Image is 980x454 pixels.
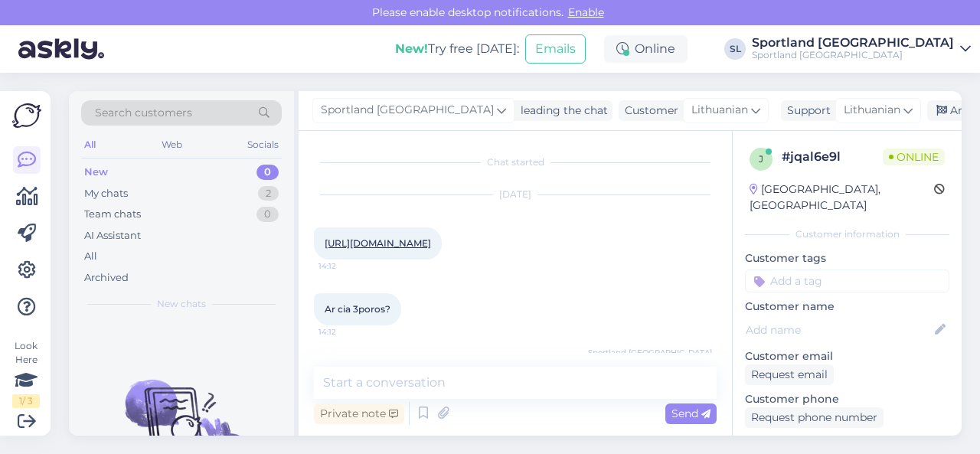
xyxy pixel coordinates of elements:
[314,188,717,201] div: [DATE]
[604,35,688,63] div: Online
[752,37,971,61] a: Sportland [GEOGRAPHIC_DATA]Sportland [GEOGRAPHIC_DATA]
[752,37,954,49] div: Sportland [GEOGRAPHIC_DATA]
[745,227,949,241] div: Customer information
[525,34,586,64] button: Emails
[745,348,949,364] p: Customer email
[84,165,108,180] div: New
[84,228,141,243] div: AI Assistant
[318,326,376,338] span: 14:12
[12,394,40,408] div: 1 / 3
[844,102,900,119] span: Lithuanian
[619,103,678,119] div: Customer
[883,149,945,165] span: Online
[745,364,834,385] div: Request email
[746,322,932,338] input: Add name
[95,105,192,121] span: Search customers
[258,186,279,201] div: 2
[745,434,949,450] p: Visited pages
[84,186,128,201] div: My chats
[759,153,763,165] span: j
[745,299,949,315] p: Customer name
[12,339,40,408] div: Look Here
[750,181,934,214] div: [GEOGRAPHIC_DATA], [GEOGRAPHIC_DATA]
[745,250,949,266] p: Customer tags
[563,5,609,19] span: Enable
[752,49,954,61] div: Sportland [GEOGRAPHIC_DATA]
[781,103,831,119] div: Support
[745,407,884,428] div: Request phone number
[81,135,99,155] div: All
[321,102,494,119] span: Sportland [GEOGRAPHIC_DATA]
[84,249,97,264] div: All
[325,237,431,249] a: [URL][DOMAIN_NAME]
[256,207,279,222] div: 0
[745,391,949,407] p: Customer phone
[514,103,608,119] div: leading the chat
[782,148,883,166] div: # jqal6e9l
[671,407,710,420] span: Send
[314,403,404,424] div: Private note
[256,165,279,180] div: 0
[158,135,185,155] div: Web
[395,41,428,56] b: New!
[395,40,519,58] div: Try free [DATE]:
[314,155,717,169] div: Chat started
[157,297,206,311] span: New chats
[84,270,129,286] div: Archived
[84,207,141,222] div: Team chats
[745,269,949,292] input: Add a tag
[244,135,282,155] div: Socials
[588,347,712,358] span: Sportland [GEOGRAPHIC_DATA]
[691,102,748,119] span: Lithuanian
[325,303,390,315] span: Ar cia 3poros?
[318,260,376,272] span: 14:12
[724,38,746,60] div: SL
[12,103,41,128] img: Askly Logo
